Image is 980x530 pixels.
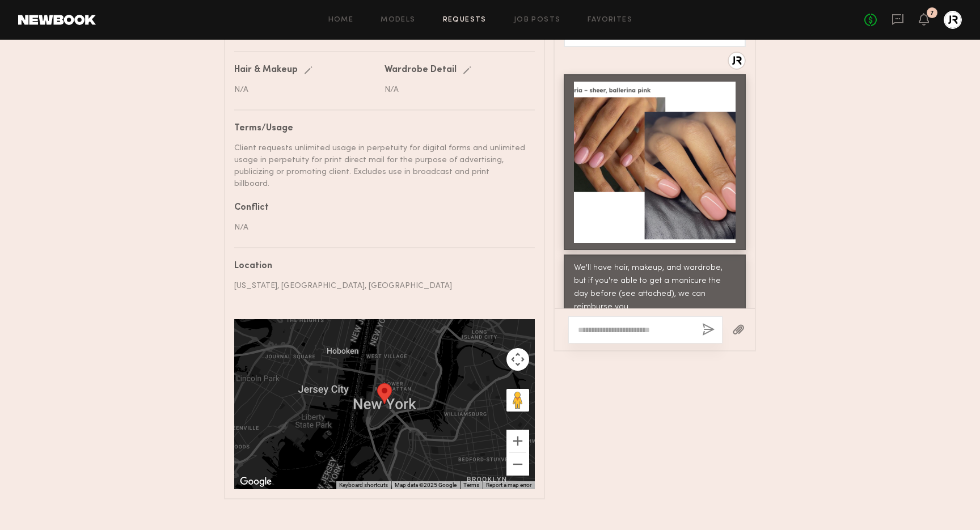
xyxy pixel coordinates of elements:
[237,474,274,489] img: Google
[930,10,934,16] div: 7
[328,16,354,24] a: Home
[339,481,388,489] button: Keyboard shortcuts
[234,66,298,75] div: Hair & Makeup
[463,482,479,488] a: Terms
[381,16,415,24] a: Models
[506,389,529,412] button: Drag Pegman onto the map to open Street View
[574,262,736,314] div: We'll have hair, makeup, and wardrobe, but if you're able to get a manicure the day before (see a...
[237,474,274,489] a: Open this area in Google Maps (opens a new window)
[514,16,561,24] a: Job Posts
[234,124,526,133] div: Terms/Usage
[506,348,529,371] button: Map camera controls
[486,482,531,488] a: Report a map error
[506,430,529,452] button: Zoom in
[234,84,376,96] div: N/A
[234,203,526,213] div: Conflict
[385,84,526,96] div: N/A
[443,16,487,24] a: Requests
[234,142,526,190] div: Client requests unlimited usage in perpetuity for digital forms and unlimited usage in perpetuity...
[588,16,632,24] a: Favorites
[385,66,457,75] div: Wardrobe Detail
[234,222,526,234] div: N/A
[506,453,529,476] button: Zoom out
[395,482,457,488] span: Map data ©2025 Google
[234,262,526,271] div: Location
[234,280,526,292] div: [US_STATE], [GEOGRAPHIC_DATA], [GEOGRAPHIC_DATA]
